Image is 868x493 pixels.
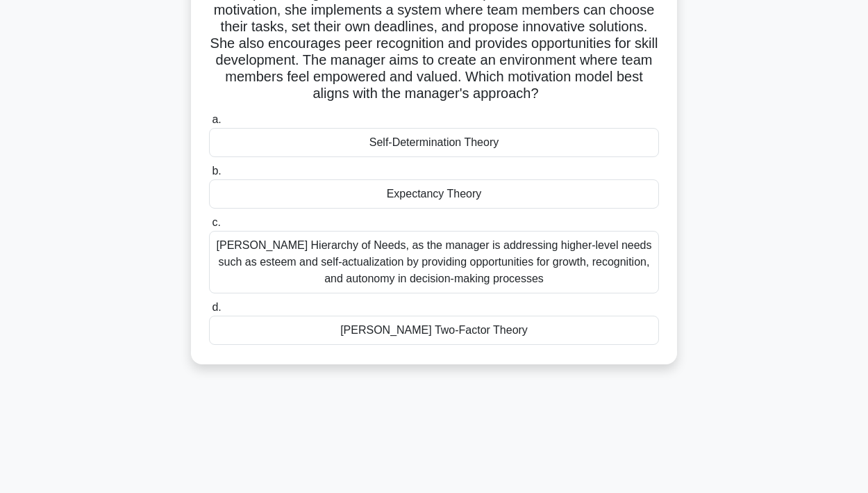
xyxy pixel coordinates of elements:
[209,128,659,157] div: Self-Determination Theory
[212,165,221,177] span: b.
[209,231,659,293] div: [PERSON_NAME] Hierarchy of Needs, as the manager is addressing higher-level needs such as esteem ...
[209,316,659,345] div: [PERSON_NAME] Two-Factor Theory
[212,216,220,228] span: c.
[212,301,221,313] span: d.
[209,179,659,209] div: Expectancy Theory
[212,113,221,125] span: a.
